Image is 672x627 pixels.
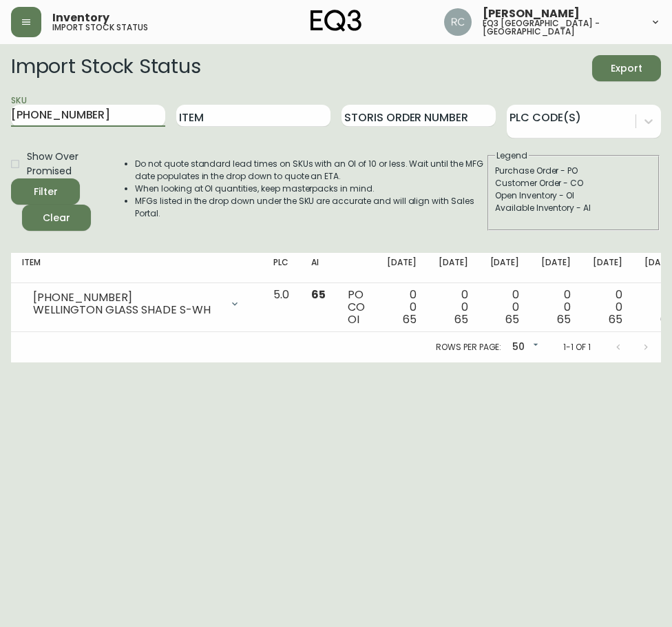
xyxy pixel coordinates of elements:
th: [DATE] [530,253,582,283]
h5: import stock status [52,23,148,32]
div: 0 0 [439,289,468,326]
button: Clear [22,205,91,231]
th: [DATE] [428,253,479,283]
div: Available Inventory - AI [495,202,652,214]
h5: eq3 [GEOGRAPHIC_DATA] - [GEOGRAPHIC_DATA] [483,19,639,36]
span: 65 [311,287,326,302]
span: 65 [557,311,571,327]
li: Do not quote standard lead times on SKUs with an OI of 10 or less. Wait until the MFG date popula... [135,158,486,183]
div: WELLINGTON GLASS SHADE S-WH [33,304,221,316]
div: 0 0 [541,289,571,326]
span: Show Over Promised [27,150,96,178]
span: Export [603,60,650,77]
div: Purchase Order - PO [495,165,652,177]
span: 65 [505,311,519,327]
img: logo [311,10,361,32]
li: MFGs listed in the drop down under the SKU are accurate and will align with Sales Portal. [135,195,486,220]
div: 0 0 [387,289,417,326]
img: 75cc83b809079a11c15b21e94bbc0507 [444,8,472,36]
div: [PHONE_NUMBER] [33,291,221,304]
span: OI [348,311,359,327]
span: 65 [454,311,468,327]
td: 5.0 [262,283,300,332]
th: [DATE] [582,253,633,283]
button: Export [592,55,661,81]
div: [PHONE_NUMBER]WELLINGTON GLASS SHADE S-WH [22,289,251,319]
th: PLC [262,253,300,283]
div: 50 [507,336,541,359]
p: 1-1 of 1 [563,341,591,353]
th: Item [11,253,262,283]
div: Customer Order - CO [495,177,652,189]
div: 0 0 [593,289,622,326]
p: Rows per page: [436,341,501,353]
th: AI [300,253,337,283]
legend: Legend [495,150,529,162]
div: Open Inventory - OI [495,189,652,202]
li: When looking at OI quantities, keep masterpacks in mind. [135,183,486,195]
span: Clear [33,209,80,227]
th: [DATE] [479,253,531,283]
span: [PERSON_NAME] [483,8,580,19]
button: Filter [11,178,80,205]
span: 65 [403,311,417,327]
div: PO CO [348,289,365,326]
h2: Import Stock Status [11,55,200,81]
span: Inventory [52,12,109,23]
th: [DATE] [376,253,428,283]
span: 65 [609,311,622,327]
div: 0 0 [490,289,520,326]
